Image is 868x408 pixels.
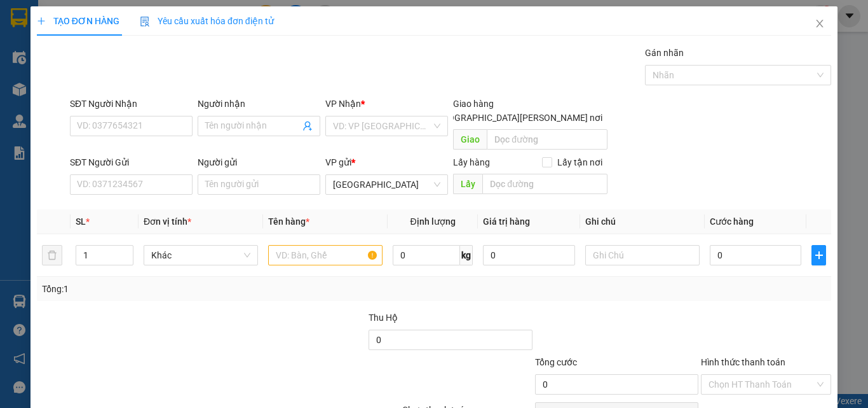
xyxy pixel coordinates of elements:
span: user-add [302,121,313,131]
span: VP Nhận [325,99,361,109]
div: Người nhận [198,97,320,111]
span: SL [76,216,86,227]
div: Người gửi [198,155,320,169]
div: VP gửi [325,155,448,169]
span: [GEOGRAPHIC_DATA][PERSON_NAME] nơi [429,111,607,125]
div: SĐT Người Nhận [70,97,193,111]
span: Yêu cầu xuất hóa đơn điện tử [140,16,274,26]
span: Lấy hàng [453,157,490,167]
span: Cước hàng [710,216,754,227]
input: VD: Bàn, Ghế [268,245,383,265]
input: Ghi Chú [585,245,700,265]
span: Tên hàng [268,216,309,227]
img: icon [140,17,150,27]
span: Đơn vị tính [144,216,191,227]
span: Lấy tận nơi [552,155,607,169]
input: 0 [483,245,574,265]
button: plus [811,245,826,265]
span: Giao hàng [453,99,494,109]
label: Gán nhãn [645,48,684,58]
span: plus [812,250,825,260]
div: SĐT Người Gửi [70,155,193,169]
input: Dọc đường [487,129,607,150]
span: Thu Hộ [369,313,398,323]
span: kg [460,245,473,265]
span: Tổng cước [535,357,577,367]
label: Hình thức thanh toán [701,357,785,367]
div: Tổng: 1 [42,282,336,296]
input: Dọc đường [482,174,607,194]
span: Lấy [453,174,482,194]
span: close [815,18,825,29]
button: Close [802,6,837,42]
span: Giao [453,129,487,150]
span: plus [37,17,46,25]
span: Định lượng [410,216,455,227]
span: Giá trị hàng [483,216,530,227]
span: TẠO ĐƠN HÀNG [37,16,119,26]
span: Đà Lạt [333,175,440,194]
span: Khác [151,246,250,265]
th: Ghi chú [580,209,705,234]
button: delete [42,245,62,265]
